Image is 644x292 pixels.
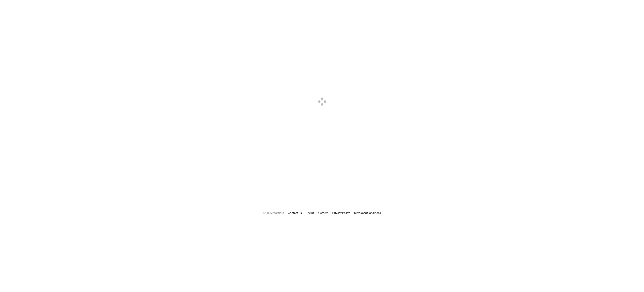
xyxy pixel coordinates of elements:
a: Contact Us [288,211,302,215]
a: Terms and Conditions [354,211,381,215]
a: Privacy Policy [332,211,350,215]
a: Pricing [306,211,314,215]
a: Careers [318,211,328,215]
span: © 2025 Effortless [263,211,284,215]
